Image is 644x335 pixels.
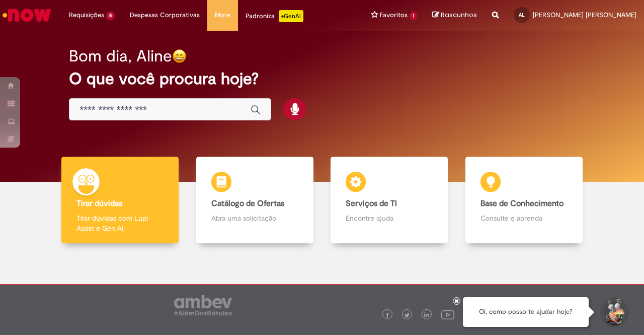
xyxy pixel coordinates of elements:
[53,157,188,244] a: Tirar dúvidas Tirar dúvidas com Lupi Assist e Gen Ai
[432,11,477,20] a: Rascunhos
[533,11,636,19] span: [PERSON_NAME] [PERSON_NAME]
[441,308,454,321] img: logo_footer_youtube.png
[463,297,589,327] div: Oi, como posso te ajudar hoje?
[211,198,284,209] b: Catálogo de Ofertas
[346,198,397,209] b: Serviços de TI
[480,213,568,223] p: Consulte e aprenda
[174,295,232,315] img: logo_footer_ambev_rotulo_gray.png
[1,5,53,25] img: ServiceNow
[441,10,477,20] span: Rascunhos
[76,198,122,209] b: Tirar dúvidas
[405,313,410,318] img: logo_footer_twitter.png
[599,297,629,327] button: Iniciar Conversa de Suporte
[380,10,408,20] span: Favoritos
[519,12,525,18] span: AL
[457,157,592,244] a: Base de Conhecimento Consulte e aprenda
[424,312,429,318] img: logo_footer_linkedin.png
[76,213,164,233] p: Tirar dúvidas com Lupi Assist e Gen Ai
[211,213,298,223] p: Abra uma solicitação
[69,10,104,20] span: Requisições
[279,10,303,22] p: +GenAi
[346,213,433,223] p: Encontre ajuda
[385,313,390,318] img: logo_footer_facebook.png
[69,70,575,88] h2: O que você procura hoje?
[410,12,417,20] span: 1
[188,157,323,244] a: Catálogo de Ofertas Abra uma solicitação
[130,10,200,20] span: Despesas Corporativas
[322,157,457,244] a: Serviços de TI Encontre ajuda
[106,12,115,20] span: 5
[69,47,172,65] h2: Bom dia, Aline
[215,10,230,20] span: More
[480,198,563,209] b: Base de Conhecimento
[246,10,303,22] div: Padroniza
[172,49,187,63] img: happy-face.png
